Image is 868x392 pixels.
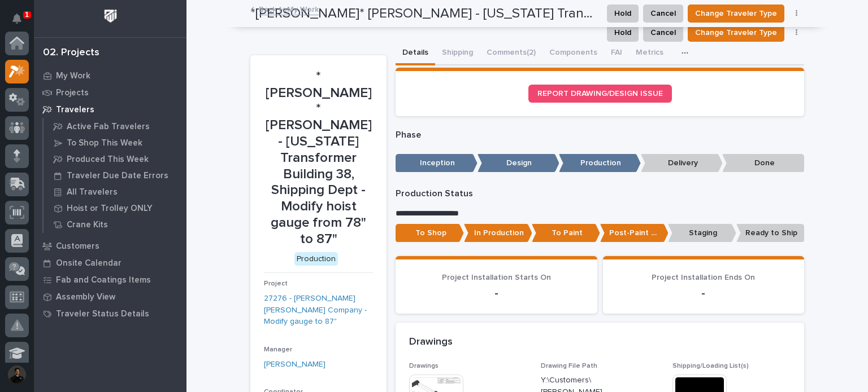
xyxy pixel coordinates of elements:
[600,224,669,243] p: Post-Paint Assembly
[607,24,639,42] button: Hold
[652,274,755,281] span: Project Installation Ends On
[736,224,805,243] p: Ready to Ship
[617,287,791,300] p: -
[528,85,672,103] a: REPORT DRAWING/DESIGN ISSUE
[67,220,108,230] p: Crane Kits
[56,241,99,252] p: Customers
[67,204,153,214] p: Hoist or Trolley ONLY
[56,292,115,302] p: Assembly View
[56,309,149,319] p: Traveler Status Details
[264,280,288,287] span: Project
[56,275,151,285] p: Fab and Coatings Items
[604,42,629,65] button: FAI
[294,252,338,266] div: Production
[34,101,186,118] a: Travelers
[435,42,480,65] button: Shipping
[641,154,723,173] p: Delivery
[537,90,663,98] span: REPORT DRAWING/DESIGN ISSUE
[264,69,373,248] p: *[PERSON_NAME]* [PERSON_NAME] - [US_STATE] Transformer Building 38, Shipping Dept - Modify hoist ...
[14,14,29,32] div: Notifications1
[67,122,150,132] p: Active Fab Travelers
[614,26,631,39] span: Hold
[695,26,777,39] span: Change Traveler Type
[542,42,604,65] button: Components
[629,42,670,65] button: Metrics
[44,135,186,151] a: To Shop This Week
[722,154,804,173] p: Done
[67,171,168,181] p: Traveler Due Date Errors
[480,42,542,65] button: Comments (2)
[688,24,784,42] button: Change Traveler Type
[396,188,804,199] p: Production Status
[34,254,186,271] a: Onsite Calendar
[264,346,292,353] span: Manager
[396,42,435,65] button: Details
[34,288,186,305] a: Assembly View
[672,363,749,369] span: Shipping/Loading List(s)
[650,26,676,39] span: Cancel
[643,24,683,42] button: Cancel
[56,71,90,81] p: My Work
[478,154,559,173] p: Design
[442,274,551,281] span: Project Installation Starts On
[67,138,142,148] p: To Shop This Week
[264,359,325,371] a: [PERSON_NAME]
[5,7,29,30] button: Notifications
[44,200,186,216] a: Hoist or Trolley ONLY
[541,363,597,369] span: Drawing File Path
[44,151,186,167] a: Produced This Week
[34,271,186,288] a: Fab and Coatings Items
[67,155,149,165] p: Produced This Week
[25,11,29,19] p: 1
[34,84,186,101] a: Projects
[34,67,186,84] a: My Work
[396,224,464,243] p: To Shop
[409,336,453,349] h2: Drawings
[67,187,118,197] p: All Travelers
[259,2,319,15] a: Back toMy Work
[56,105,94,115] p: Travelers
[56,258,121,268] p: Onsite Calendar
[396,154,478,173] p: Inception
[264,293,373,328] a: 27276 - [PERSON_NAME] [PERSON_NAME] Company - Modify gauge to 87"
[43,47,99,59] div: 02. Projects
[532,224,600,243] p: To Paint
[100,6,121,27] img: Workspace Logo
[409,363,439,369] span: Drawings
[396,130,804,140] p: Phase
[559,154,641,173] p: Production
[44,184,186,200] a: All Travelers
[464,224,532,243] p: In Production
[409,287,584,300] p: -
[34,237,186,254] a: Customers
[34,305,186,322] a: Traveler Status Details
[44,217,186,232] a: Crane Kits
[44,118,186,134] a: Active Fab Travelers
[44,168,186,183] a: Traveler Due Date Errors
[668,224,736,243] p: Staging
[5,363,29,386] button: users-avatar
[56,88,89,98] p: Projects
